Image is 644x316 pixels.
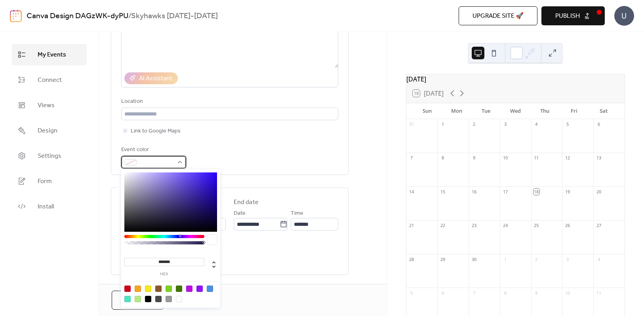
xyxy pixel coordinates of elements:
a: Form [12,170,87,192]
div: #BD10E0 [186,286,192,292]
div: [DATE] [406,74,625,84]
div: 1 [502,256,508,262]
div: 21 [409,223,415,229]
div: 29 [440,256,446,262]
span: Time [291,209,303,218]
div: #50E3C2 [124,296,131,302]
div: 24 [502,223,508,229]
a: Settings [12,145,87,167]
b: / [128,9,131,24]
div: #F5A623 [135,286,141,292]
span: Views [38,101,55,110]
div: 27 [596,223,602,229]
a: Design [12,120,87,141]
span: Form [38,177,52,186]
button: Upgrade site 🚀 [459,6,537,25]
div: #4A90E2 [207,286,213,292]
div: 26 [564,223,570,229]
div: 30 [471,256,477,262]
div: Fri [560,103,589,119]
div: Event color [121,145,185,155]
div: 14 [409,189,415,195]
div: End date [234,198,259,207]
span: Settings [38,151,61,161]
b: Skyhawks [DATE]-[DATE] [131,9,218,24]
div: 19 [564,189,570,195]
label: hex [124,272,204,276]
div: 18 [533,189,539,195]
div: Location [121,97,337,106]
span: My Events [38,50,66,60]
div: 9 [533,290,539,296]
div: 9 [471,155,477,161]
div: 13 [596,155,602,161]
div: Thu [530,103,559,119]
div: 1 [440,121,446,127]
div: 22 [440,223,446,229]
span: Link to Google Maps [131,127,181,136]
div: 4 [533,121,539,127]
div: Sun [413,103,442,119]
div: 7 [409,155,415,161]
div: Tue [471,103,501,119]
span: Date [234,209,246,218]
div: 6 [596,121,602,127]
div: 2 [471,121,477,127]
span: Publish [555,11,580,21]
div: 17 [502,189,508,195]
div: 3 [564,256,570,262]
div: Wed [501,103,530,119]
div: 25 [533,223,539,229]
div: Sat [589,103,618,119]
div: #7ED321 [166,286,172,292]
div: 3 [502,121,508,127]
div: 20 [596,189,602,195]
div: #FFFFFF [176,296,182,302]
div: #9B9B9B [166,296,172,302]
div: #8B572A [155,286,162,292]
div: #9013FE [196,286,203,292]
span: Upgrade site 🚀 [473,11,524,21]
a: My Events [12,44,87,65]
span: Connect [38,76,62,85]
div: #000000 [145,296,151,302]
div: 15 [440,189,446,195]
div: 23 [471,223,477,229]
div: 31 [409,121,415,127]
div: #F8E71C [145,286,151,292]
div: 5 [564,121,570,127]
div: U [614,6,634,26]
div: 6 [440,290,446,296]
div: 4 [596,256,602,262]
div: #417505 [176,286,182,292]
div: Mon [442,103,471,119]
span: Install [38,202,54,212]
span: Design [38,126,57,136]
a: Views [12,95,87,116]
div: 8 [502,290,508,296]
a: Connect [12,69,87,91]
div: #4A4A4A [155,296,162,302]
div: #B8E986 [135,296,141,302]
a: Canva Design DAGzWK-dyPU [27,9,128,24]
button: Cancel [112,291,164,310]
div: 10 [564,290,570,296]
div: 8 [440,155,446,161]
div: 10 [502,155,508,161]
div: 28 [409,256,415,262]
div: 2 [533,256,539,262]
img: logo [10,9,22,22]
div: 7 [471,290,477,296]
div: 12 [564,155,570,161]
a: Install [12,196,87,217]
div: 16 [471,189,477,195]
div: #D0021B [124,286,131,292]
div: 5 [409,290,415,296]
div: 11 [596,290,602,296]
button: Publish [541,6,605,25]
div: 11 [533,155,539,161]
